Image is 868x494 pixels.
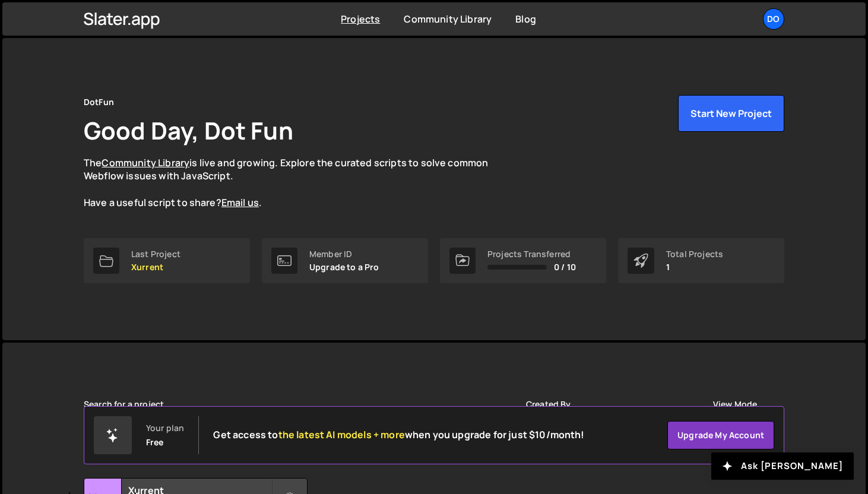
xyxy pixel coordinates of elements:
[221,196,259,209] a: Email us
[666,262,723,272] p: 1
[515,12,536,26] a: Blog
[763,8,784,30] a: Do
[84,400,164,409] label: Search for a project
[666,249,723,259] div: Total Projects
[146,438,164,447] div: Free
[404,12,492,26] a: Community Library
[84,95,114,109] div: DotFun
[213,429,584,441] h2: Get access to when you upgrade for just $10/month!
[554,262,576,272] span: 0 / 10
[84,114,293,147] h1: Good Day, Dot Fun
[309,262,379,272] p: Upgrade to a Pro
[84,238,250,283] a: Last Project Xurrent
[131,262,180,272] p: Xurrent
[667,421,774,449] a: Upgrade my account
[131,249,180,259] div: Last Project
[711,452,854,480] button: Ask [PERSON_NAME]
[713,400,757,409] label: View Mode
[526,400,571,409] label: Created By
[102,156,189,169] a: Community Library
[146,423,184,433] div: Your plan
[678,95,784,132] button: Start New Project
[341,12,380,26] a: Projects
[309,249,379,259] div: Member ID
[487,249,576,259] div: Projects Transferred
[84,156,511,210] p: The is live and growing. Explore the curated scripts to solve common Webflow issues with JavaScri...
[278,428,405,441] span: the latest AI models + more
